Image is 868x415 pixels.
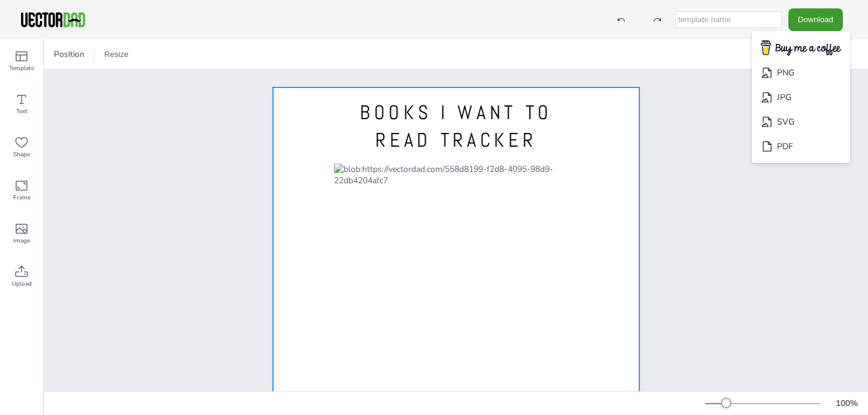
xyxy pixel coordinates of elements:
span: Template [9,63,34,73]
input: template name [675,11,782,28]
li: JPG [752,85,850,110]
span: Upload [12,279,32,289]
li: PNG [752,60,850,85]
span: Frame [13,193,31,202]
img: VectorDad-1.png [19,11,87,29]
span: Shape [13,150,30,159]
img: buymecoffee.png [753,37,849,60]
li: PDF [752,134,850,159]
div: 100 % [832,398,861,409]
span: Image [13,236,30,246]
span: Position [51,49,87,60]
button: Download [788,8,843,31]
span: BOOKS I WANT TO READ TRACKER [360,100,553,153]
span: Text [16,107,28,116]
ul: Download [752,31,850,163]
li: SVG [752,110,850,134]
button: Resize [99,45,133,64]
